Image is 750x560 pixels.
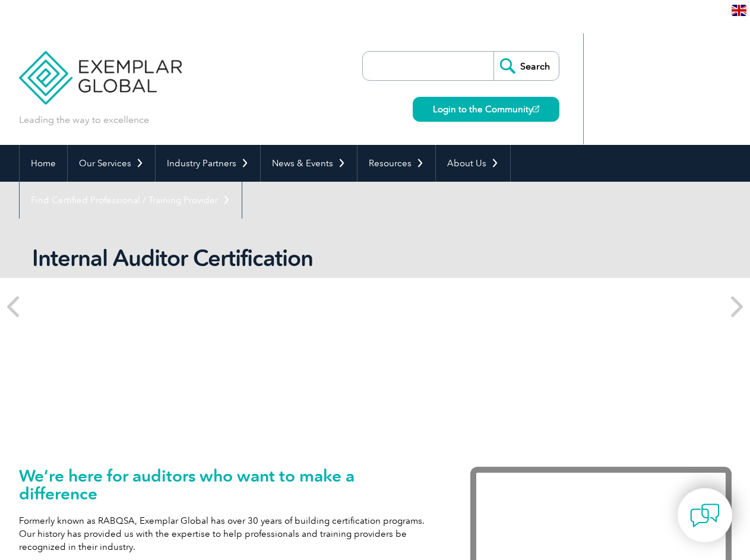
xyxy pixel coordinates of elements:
a: About Us [436,145,510,182]
a: Our Services [68,145,155,182]
input: Search [493,52,559,80]
h1: We’re here for auditors who want to make a difference [19,467,435,502]
p: Leading the way to excellence [19,113,149,126]
a: Resources [357,145,435,182]
p: Formerly known as RABQSA, Exemplar Global has over 30 years of building certification programs. O... [19,514,435,553]
a: News & Events [261,145,357,182]
img: contact-chat.png [690,501,720,530]
a: Industry Partners [156,145,260,182]
a: Login to the Community [413,97,559,122]
a: Home [20,145,67,182]
img: Exemplar Global [19,33,182,105]
img: open_square.png [533,106,539,112]
h2: Internal Auditor Certification [32,245,477,272]
a: Find Certified Professional / Training Provider [20,182,242,219]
